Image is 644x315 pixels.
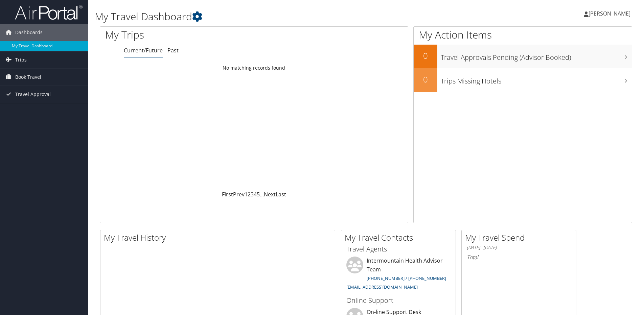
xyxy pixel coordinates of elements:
[15,69,41,86] span: Book Travel
[124,47,163,54] a: Current/Future
[441,49,632,62] h3: Travel Approvals Pending (Advisor Booked)
[584,3,637,24] a: [PERSON_NAME]
[367,275,446,281] a: [PHONE_NUMBER] / [PHONE_NUMBER]
[414,74,437,85] h2: 0
[465,232,576,243] h2: My Travel Spend
[260,191,264,198] span: …
[414,45,632,68] a: 0Travel Approvals Pending (Advisor Booked)
[467,244,571,251] h6: [DATE] - [DATE]
[15,86,51,103] span: Travel Approval
[222,191,233,198] a: First
[15,24,43,41] span: Dashboards
[467,253,571,261] h6: Total
[276,191,286,198] a: Last
[414,50,437,62] h2: 0
[346,284,418,290] a: [EMAIL_ADDRESS][DOMAIN_NAME]
[105,28,275,42] h1: My Trips
[589,10,630,17] span: [PERSON_NAME]
[346,296,451,305] h3: Online Support
[251,191,254,198] a: 3
[100,62,408,74] td: No matching records found
[254,191,257,198] a: 4
[414,28,632,42] h1: My Action Items
[15,4,83,20] img: airportal-logo.png
[15,51,27,68] span: Trips
[414,68,632,92] a: 0Trips Missing Hotels
[245,191,248,198] a: 1
[167,47,179,54] a: Past
[104,232,335,243] h2: My Travel History
[345,232,456,243] h2: My Travel Contacts
[343,257,454,293] li: Intermountain Health Advisor Team
[264,191,276,198] a: Next
[248,191,251,198] a: 2
[233,191,245,198] a: Prev
[257,191,260,198] a: 5
[95,9,456,24] h1: My Travel Dashboard
[441,73,632,86] h3: Trips Missing Hotels
[346,244,451,254] h3: Travel Agents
